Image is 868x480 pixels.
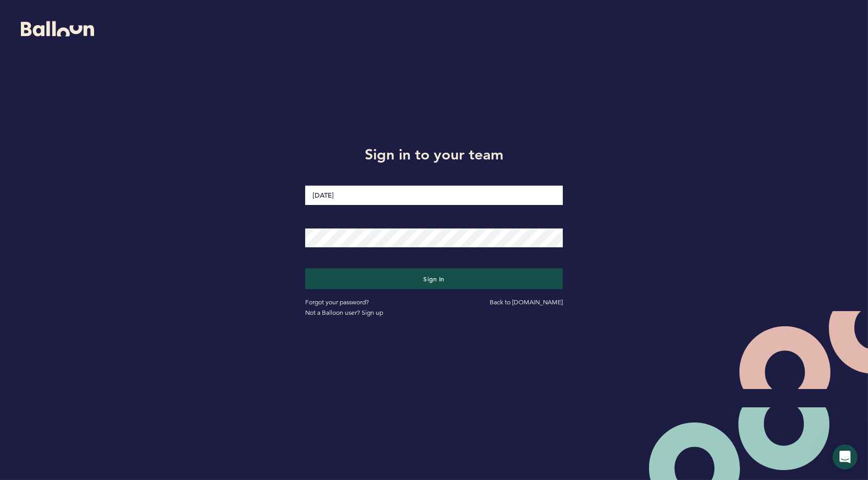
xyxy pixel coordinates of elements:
h1: Sign in to your team [297,144,571,165]
iframe: Intercom live chat [832,444,858,470]
input: Password [305,228,563,247]
a: Not a Balloon user? Sign up [305,308,383,316]
a: Forgot your password? [305,298,369,306]
input: Email [305,186,563,205]
button: Sign in [305,268,563,289]
span: Sign in [423,275,445,283]
a: Back to [DOMAIN_NAME] [490,298,563,306]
